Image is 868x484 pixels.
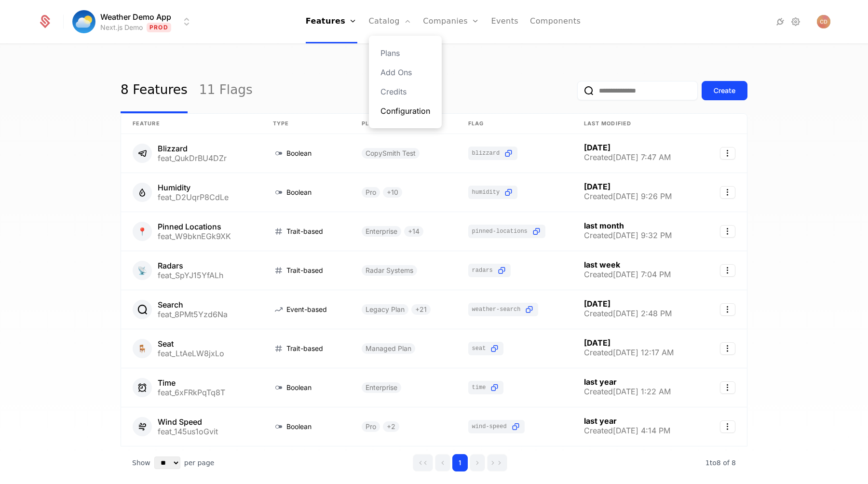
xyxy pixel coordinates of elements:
button: Select action [720,225,735,238]
button: Go to first page [413,454,433,471]
img: Cole Demo [817,15,830,28]
select: Select page size [154,457,180,469]
span: per page [184,458,215,468]
span: Weather Demo App [100,11,171,23]
button: Select action [720,381,735,394]
button: Go to last page [487,454,507,471]
a: 8 Features [121,68,188,113]
button: Create [702,81,747,100]
button: Select action [720,264,735,277]
button: Select action [720,186,735,199]
a: 11 Flags [199,68,253,113]
a: Settings [790,16,801,27]
th: Feature [121,114,261,134]
th: Last Modified [572,114,703,134]
a: Plans [380,47,430,59]
span: Show [132,458,150,468]
div: Table pagination [121,446,747,479]
button: Select action [720,303,735,316]
button: Open user button [817,15,830,28]
a: Add Ons [380,67,430,78]
img: Weather Demo App [72,10,95,33]
span: Prod [147,23,171,32]
th: Type [261,114,351,134]
button: Select action [720,420,735,433]
button: Select environment [75,11,192,32]
button: Go to previous page [435,454,450,471]
div: Page navigation [413,454,507,471]
button: Select action [720,342,735,355]
th: Plans [350,114,456,134]
div: Next.js Demo [100,23,143,32]
button: Select action [720,147,735,160]
div: Create [714,86,735,95]
a: Credits [380,86,430,97]
th: Flag [457,114,572,134]
span: 8 [705,459,736,467]
button: Go to page 1 [452,454,468,471]
a: Integrations [774,16,786,27]
a: Configuration [380,105,430,117]
span: 1 to 8 of [705,459,732,467]
button: Go to next page [470,454,485,471]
